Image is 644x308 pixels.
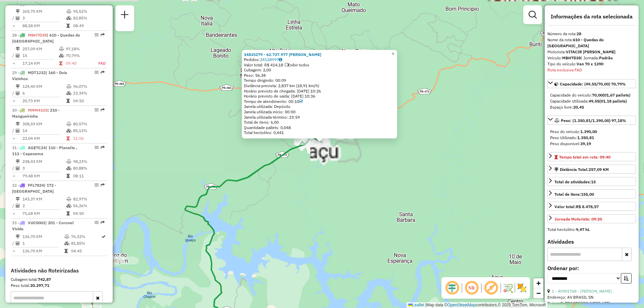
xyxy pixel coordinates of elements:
[554,167,609,173] div: Distância Total:
[45,1,72,6] span: | 800 - Palmas
[64,249,68,253] i: Tempo total em rota
[59,54,64,58] i: % de utilização da cubagem
[577,61,603,66] strong: Van 70 x 1390
[66,204,71,208] i: % de utilização da cubagem
[550,141,633,147] div: Peso disponível:
[11,283,107,289] div: Peso total:
[591,179,596,184] strong: 15
[16,160,20,164] i: Distância Total
[573,105,584,110] strong: 20,45
[118,8,131,23] a: Nova sessão e pesquisa
[16,91,20,95] i: Total de Atividades
[65,52,92,59] td: 70,79%
[73,165,105,172] td: 80,88%
[73,83,105,90] td: 96,07%
[533,288,543,298] a: Zoom out
[260,57,282,62] a: 24128997
[244,78,395,83] div: Tempo dirigindo: 00:09
[244,83,395,88] div: Distância prevista: 2,837 km (18,91 km/h)
[547,13,636,20] h4: Informações da rota selecionada
[66,99,70,103] i: Tempo total em rota
[408,303,424,307] a: Leaflet
[22,135,66,142] td: 22,04 KM
[66,24,70,28] i: Tempo total em rota
[12,220,74,231] span: 33 -
[66,129,71,133] i: % de utilização da cubagem
[73,173,105,179] td: 08:11
[576,204,599,209] strong: R$ 8.478,57
[547,89,636,113] div: Capacidade: (49,55/70,00) 70,79%
[536,289,541,297] span: −
[12,33,80,44] span: 28 -
[22,8,66,15] td: 265,75 KM
[22,46,59,52] td: 257,09 KM
[12,145,77,156] span: | 110 - Planalto , 113 - Capanema
[71,248,101,254] td: 04:45
[621,273,632,284] button: Ordem crescente
[244,109,395,115] div: Janela utilizada início: 00:00
[66,122,71,126] i: % de utilização do peso
[12,145,77,156] span: 31 -
[577,135,594,140] strong: 1.350,81
[73,202,105,209] td: 56,26%
[547,79,636,88] a: Capacidade: (49,55/70,00) 70,79%
[66,174,70,178] i: Tempo total em rota
[244,99,395,104] div: Tempo de atendimento: 00:10
[16,54,20,58] i: Total de Atividades
[589,99,599,104] strong: 49,55
[547,31,636,37] div: Número da rota:
[12,70,67,81] span: | 160 - Dois Vizinhos
[73,210,105,217] td: 04:50
[16,204,20,208] i: Total de Atividades
[547,126,636,149] div: Peso: (1.350,81/1.390,00) 97,18%
[244,57,395,62] div: Pedidos:
[73,135,105,142] td: 11:06
[547,152,636,161] a: Tempo total em rota: 09:40
[550,92,633,98] div: Capacidade do veículo:
[28,33,47,38] span: MBH7D38
[73,90,105,97] td: 23,34%
[547,202,636,211] a: Valor total:R$ 8.478,57
[95,70,99,74] em: Opções
[547,49,636,55] div: Motorista:
[464,280,480,296] span: Ocultar NR
[526,8,539,21] a: Exibir filtros
[16,166,20,170] i: Total de Atividades
[547,55,636,61] div: Veículo:
[566,49,615,54] strong: VITACIR [PERSON_NAME]
[12,248,15,254] td: =
[581,55,613,60] span: | Jornada:
[101,221,105,225] em: Rota exportada
[12,15,15,21] td: /
[22,52,59,59] td: 15
[533,278,543,288] a: Zoom in
[547,300,636,306] div: Bairro: S. PROGRESSO (VERE / PR)
[95,145,99,149] em: Opções
[73,8,105,15] td: 95,52%
[12,22,15,29] td: =
[554,191,594,197] div: Total de itens:
[285,62,309,67] span: Exibir todos
[407,302,547,308] div: Map data © contributors,© 2025 TomTom, Microsoft
[12,98,15,104] td: =
[22,60,59,67] td: 17,14 KM
[22,196,66,202] td: 143,37 KM
[95,183,99,187] em: Opções
[562,55,581,60] strong: MBH7D38
[22,127,66,134] td: 14
[66,211,70,215] i: Tempo total em rota
[547,67,636,73] div: Rota exclusiva FAD
[66,84,71,88] i: % de utilização do peso
[444,280,460,296] span: Ocultar deslocamento
[22,173,66,179] td: 79,48 KM
[244,104,395,109] div: Janela utilizada: Depósito
[576,227,590,232] strong: 9,47 hL
[101,33,105,37] em: Rota exportada
[66,136,70,140] i: Tempo total em rota
[102,235,106,239] i: Rota otimizada
[552,289,612,294] a: 1 - 40901768 - [PERSON_NAME]
[65,46,92,52] td: 97,18%
[73,98,105,104] td: 04:50
[425,303,426,307] span: |
[599,99,627,104] strong: (01,18 pallets)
